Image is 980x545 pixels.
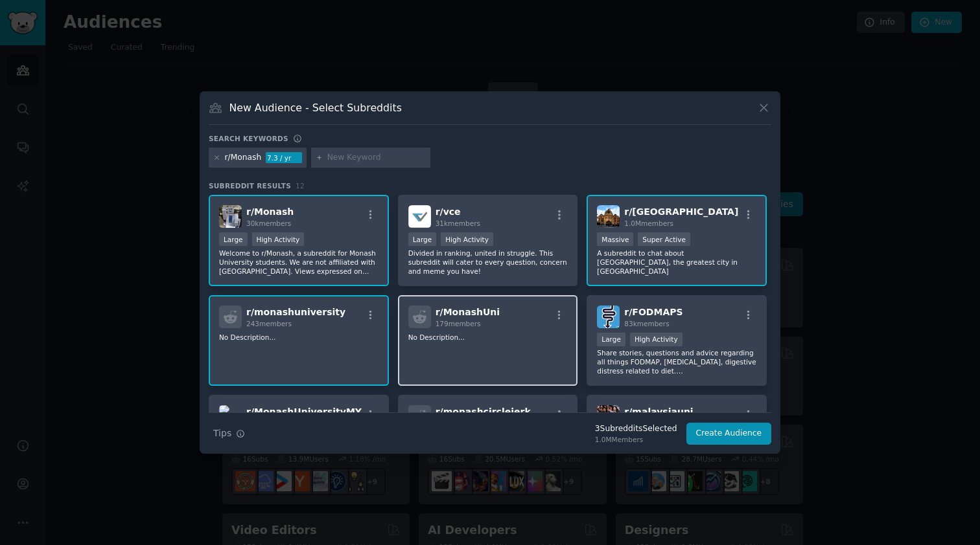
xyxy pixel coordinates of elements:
h3: Search keywords [209,134,288,143]
span: 12 [296,182,305,190]
span: r/ MonashUni [436,307,500,317]
div: Large [597,333,625,346]
div: 7.3 / yr [266,152,302,164]
p: Share stories, questions and advice regarding all things FODMAP, [MEDICAL_DATA], digestive distre... [597,348,756,375]
span: 1.0M members [624,219,673,227]
button: Create Audience [686,423,772,445]
div: High Activity [441,232,493,246]
span: r/ Monash [246,206,294,217]
div: r/Monash [225,152,262,164]
span: Tips [213,427,231,440]
button: Tips [209,422,250,445]
p: No Description... [408,333,568,342]
img: FODMAPS [597,306,620,328]
span: r/ FODMAPS [624,307,682,317]
div: Super Active [638,232,690,246]
div: High Activity [252,232,305,246]
div: Large [219,232,248,246]
p: A subreddit to chat about [GEOGRAPHIC_DATA], the greatest city in [GEOGRAPHIC_DATA] [597,249,756,276]
span: r/ monashcirclejerk [436,406,531,417]
img: vce [408,205,431,228]
input: New Keyword [327,152,426,164]
h3: New Audience - Select Subreddits [229,101,402,115]
img: melbourne [597,205,620,228]
span: 243 members [246,320,292,328]
span: r/ monashuniversity [246,307,345,317]
span: 83k members [624,320,669,328]
span: r/ malaysiauni [624,406,693,417]
span: r/ [GEOGRAPHIC_DATA] [624,206,738,217]
p: No Description... [219,333,379,342]
div: Massive [597,232,633,246]
span: 179 members [436,320,481,328]
div: 3 Subreddit s Selected [595,423,677,435]
p: Welcome to r/Monash, a subreddit for Monash University students. We are not affiliated with [GEOG... [219,249,379,276]
img: Monash [219,205,242,228]
span: r/ MonashUniversityMY [246,406,362,417]
img: MonashUniversityMY [219,405,242,428]
div: Large [408,232,437,246]
div: 1.0M Members [595,435,677,444]
span: r/ vce [436,206,461,217]
span: Subreddit Results [209,181,291,190]
p: Divided in ranking, united in struggle. This subreddit will cater to every question, concern and ... [408,249,568,276]
span: 31k members [436,219,480,227]
div: High Activity [630,333,682,346]
img: malaysiauni [597,405,620,428]
span: 30k members [246,219,291,227]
